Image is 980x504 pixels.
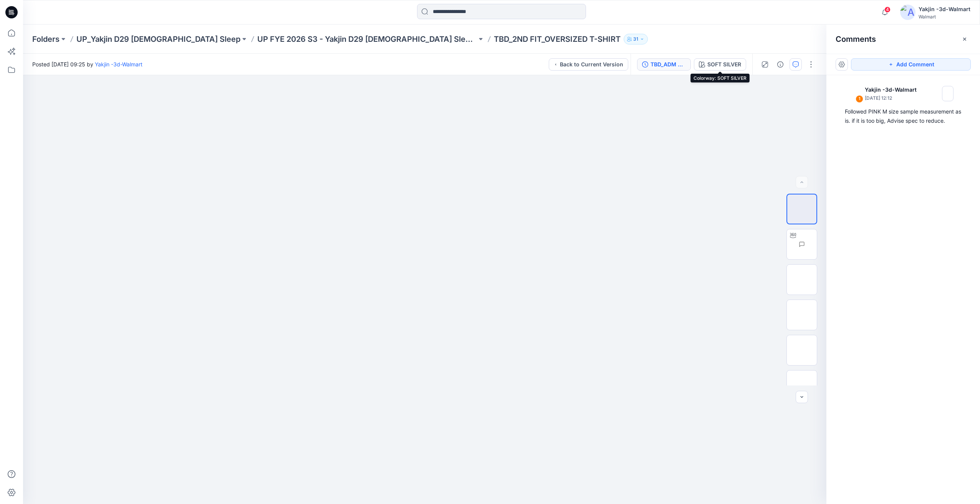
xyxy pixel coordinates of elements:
a: Yakjin -3d-Walmart [95,61,142,68]
h2: Comments [836,35,876,44]
p: Yakjin -3d-Walmart [865,85,920,94]
button: SOFT SILVER [694,58,746,71]
img: Yakjin -3d-Walmart [846,86,862,101]
button: Add Comment [851,58,971,71]
div: 1 [856,95,863,103]
div: Yakjin -3d-Walmart [919,5,970,14]
div: Walmart [919,14,970,20]
span: 4 [884,7,891,13]
a: UP FYE 2026 S3 - Yakjin D29 [DEMOGRAPHIC_DATA] Sleepwear [257,34,477,44]
button: 31 [624,34,648,44]
a: Folders [32,34,60,44]
p: 31 [633,35,638,43]
button: Details [774,58,786,71]
button: TBD_ADM SC_OVERSIZED T-SHIRT [637,58,691,71]
div: SOFT SILVER [707,60,741,69]
a: UP_Yakjin D29 [DEMOGRAPHIC_DATA] Sleep [76,34,240,44]
p: TBD_2ND FIT_OVERSIZED T-SHIRT [494,34,621,44]
p: [DATE] 12:12 [865,94,920,102]
div: TBD_ADM SC_OVERSIZED T-SHIRT [651,60,686,69]
span: Posted [DATE] 09:25 by [32,60,142,68]
button: Back to Current Version [549,58,628,71]
img: avatar [900,5,915,20]
div: Followed PINK M size sample measurement as is. if it is too big, Advise spec to reduce. [845,107,962,125]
